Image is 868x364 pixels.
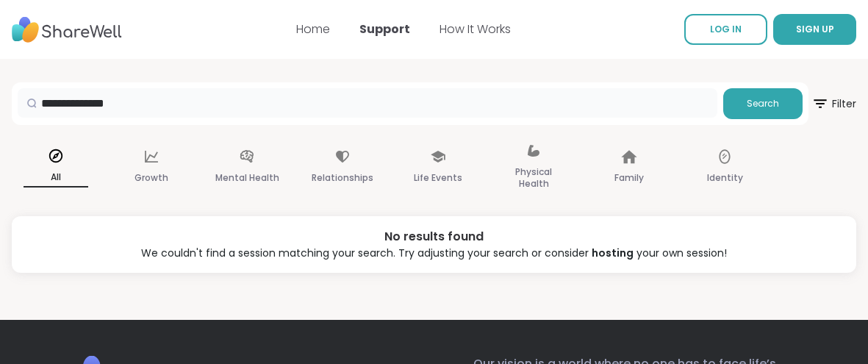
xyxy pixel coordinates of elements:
[12,10,122,50] img: ShareWell Nav Logo
[723,88,803,119] button: Search
[811,86,856,121] span: Filter
[773,14,856,45] button: SIGN UP
[215,169,279,187] p: Mental Health
[684,14,767,45] a: LOG IN
[296,21,330,38] a: Home
[134,169,168,187] p: Growth
[707,169,743,187] p: Identity
[501,163,566,193] p: Physical Health
[24,246,844,261] div: We couldn't find a session matching your search. Try adjusting your search or consider your own s...
[359,21,410,38] a: Support
[614,169,644,187] p: Family
[414,169,462,187] p: Life Events
[312,169,373,187] p: Relationships
[592,246,634,260] a: hosting
[24,228,844,246] div: No results found
[710,23,742,35] span: LOG IN
[747,97,779,110] span: Search
[24,168,88,188] p: All
[811,82,856,125] button: Filter
[440,21,511,38] a: How It Works
[796,23,834,35] span: SIGN UP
